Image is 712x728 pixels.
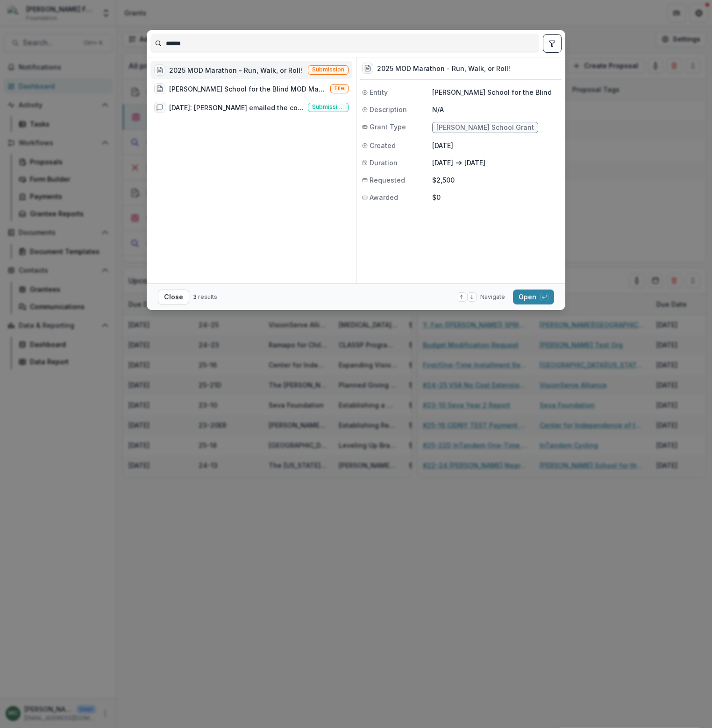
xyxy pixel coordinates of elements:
h3: 2025 MOD Marathon - Run, Walk, or Roll! [377,64,510,73]
span: results [198,293,217,300]
p: [PERSON_NAME] School for the Blind [432,87,560,97]
span: Created [370,141,396,150]
div: [DATE]: [PERSON_NAME] emailed the correct MOD Marathon Request Summary to SC externally on [DATE]... [169,103,304,113]
p: [DATE] [464,158,485,168]
div: 2025 MOD Marathon - Run, Walk, or Roll! [169,65,302,75]
button: Close [158,290,189,304]
span: Submission comment [312,104,344,110]
p: $2,500 [432,175,560,185]
span: Duration [370,158,398,168]
span: 3 [193,293,197,300]
p: $0 [432,192,560,202]
span: Navigate [480,293,505,301]
span: Grant Type [370,122,406,132]
p: N/A [432,105,560,114]
span: File [335,85,344,92]
span: Submission [312,66,344,73]
button: Open [513,290,554,304]
span: Description [370,105,407,114]
span: Entity [370,87,388,97]
button: toggle filters [543,34,562,53]
span: Requested [370,175,405,185]
span: [PERSON_NAME] School Grant [436,124,534,132]
div: [PERSON_NAME] School for the Blind MOD Marathon Budget 2025.xlsx [169,84,327,94]
span: Awarded [370,192,398,202]
p: [DATE] [432,158,453,168]
p: [DATE] [432,141,560,150]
